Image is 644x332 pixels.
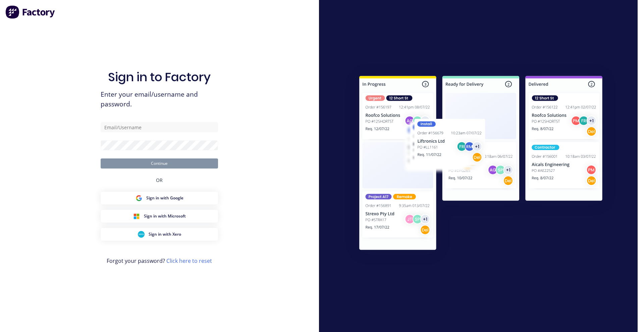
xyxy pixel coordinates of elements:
[107,257,212,265] span: Forgot your password?
[108,70,211,84] h1: Sign in to Factory
[101,122,218,132] input: Email/Username
[101,228,218,241] button: Xero Sign inSign in with Xero
[101,192,218,204] button: Google Sign inSign in with Google
[133,213,140,220] img: Microsoft Sign in
[136,195,142,201] img: Google Sign in
[101,210,218,223] button: Microsoft Sign inSign in with Microsoft
[166,257,212,265] a: Click here to reset
[5,5,56,19] img: Factory
[144,213,186,219] span: Sign in with Microsoft
[156,169,163,192] div: OR
[101,158,218,169] button: Continue
[146,195,183,201] span: Sign in with Google
[344,62,617,266] img: Sign in
[138,231,145,238] img: Xero Sign in
[101,90,218,109] span: Enter your email/username and password.
[149,231,181,237] span: Sign in with Xero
